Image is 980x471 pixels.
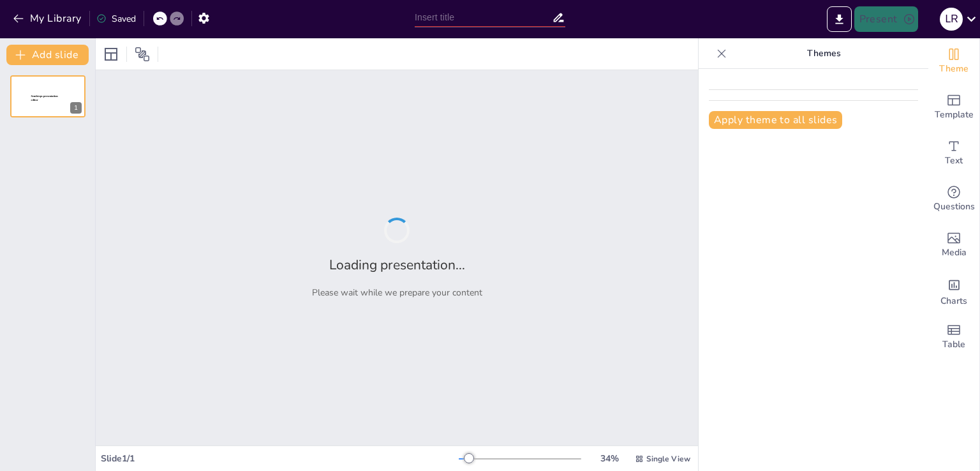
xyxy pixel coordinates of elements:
span: Questions [933,200,975,214]
div: Saved [96,13,136,25]
button: Apply theme to all slides [709,111,842,129]
span: Charts [940,294,967,308]
div: Change the overall theme [928,38,979,84]
span: Text [945,154,963,168]
p: Themes [732,38,916,69]
div: Slide 1 / 1 [101,452,459,465]
span: Media [942,246,967,260]
p: Please wait while we prepare your content [312,287,482,299]
span: Single View [646,454,690,464]
span: Table [942,338,965,352]
div: 34 % [594,452,625,465]
span: Theme [939,62,969,76]
span: Template [935,108,974,122]
button: L R [940,6,963,32]
input: Insert title [415,8,552,27]
div: Get real-time input from your audience [928,176,979,222]
div: L R [940,8,963,31]
button: My Library [10,8,87,29]
h2: Loading presentation... [329,256,465,274]
div: Add a table [928,314,979,360]
div: Add text boxes [928,130,979,176]
div: Layout [101,44,121,64]
div: 1 [70,102,82,114]
div: Add images, graphics, shapes or video [928,222,979,268]
button: Present [854,6,918,32]
span: Sendsteps presentation editor [31,95,58,102]
div: Add ready made slides [928,84,979,130]
span: Position [135,47,150,62]
button: Export to PowerPoint [827,6,852,32]
button: Add slide [6,45,89,65]
div: Add charts and graphs [928,268,979,314]
div: 1 [10,75,85,117]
